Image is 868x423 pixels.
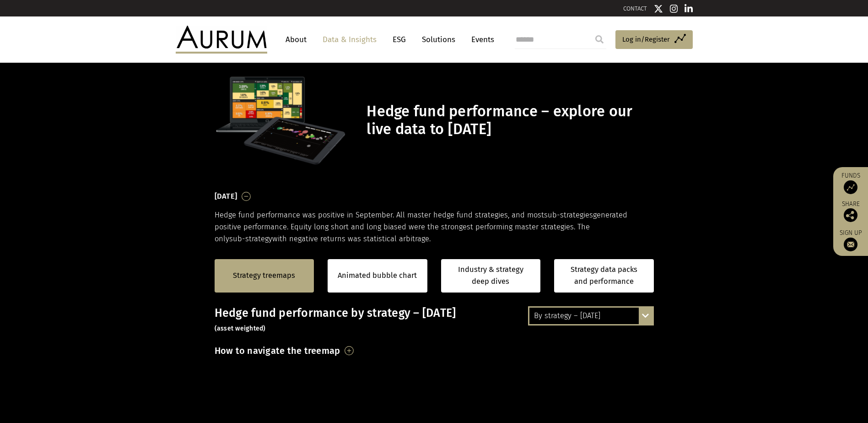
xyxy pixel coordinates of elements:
[467,31,494,48] a: Events
[670,4,678,13] img: Instagram icon
[554,259,654,293] a: Strategy data packs and performance
[338,270,417,282] a: Animated bubble chart
[838,229,863,251] a: Sign up
[654,4,663,13] img: Twitter icon
[233,270,295,282] a: Strategy treemaps
[622,34,670,45] span: Log in/Register
[529,308,652,324] div: By strategy – [DATE]
[844,180,857,194] img: Access Funds
[417,31,460,48] a: Solutions
[215,190,237,203] h3: [DATE]
[229,234,272,243] span: sub-strategy
[215,209,654,245] p: Hedge fund performance was positive in September. All master hedge fund strategies, and most gene...
[215,325,266,332] small: (asset weighted)
[544,211,593,219] span: sub-strategies
[318,31,381,48] a: Data & Insights
[844,208,857,222] img: Share this post
[623,5,647,12] a: CONTACT
[176,26,267,53] img: Aurum
[685,4,693,13] img: Linkedin icon
[367,103,651,138] h1: Hedge fund performance – explore our live data to [DATE]
[615,30,693,49] a: Log in/Register
[215,306,654,334] h3: Hedge fund performance by strategy – [DATE]
[844,238,857,251] img: Sign up to our newsletter
[388,31,410,48] a: ESG
[590,30,609,49] input: Submit
[838,201,863,222] div: Share
[215,343,340,358] h3: How to navigate the treemap
[838,172,863,194] a: Funds
[441,259,541,293] a: Industry & strategy deep dives
[281,31,311,48] a: About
